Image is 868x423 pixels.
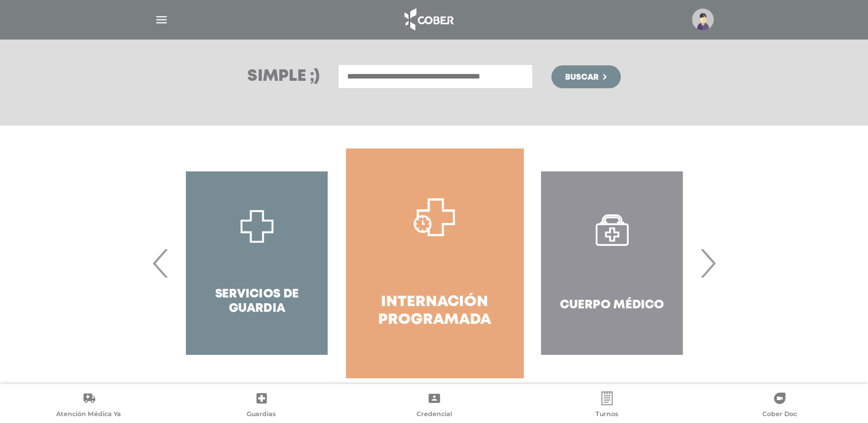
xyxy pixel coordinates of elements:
a: Credencial [348,391,520,421]
a: Atención Médica Ya [2,391,175,421]
a: Cober Doc [693,391,866,421]
a: Turnos [520,391,693,421]
a: Guardias [175,391,348,421]
span: Atención Médica Ya [56,410,121,420]
img: logo_cober_home-white.png [398,6,458,33]
span: Next [696,232,719,294]
span: Turnos [595,410,618,420]
button: Buscar [551,65,620,88]
span: Buscar [565,73,598,81]
img: profile-placeholder.svg [692,9,714,30]
img: Cober_menu-lines-white.svg [154,13,169,27]
span: Previous [150,232,172,294]
span: Cober Doc [762,410,797,420]
span: Credencial [417,410,452,420]
a: Internación Programada [346,148,523,378]
h3: Simple ;) [247,69,320,85]
span: Guardias [247,410,276,420]
h4: Internación Programada [367,293,503,329]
